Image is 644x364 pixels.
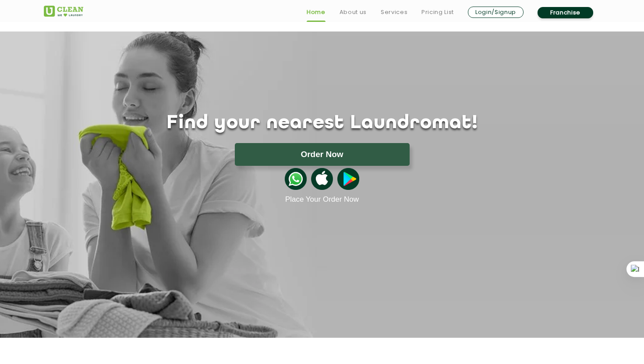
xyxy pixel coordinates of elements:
button: Order Now [235,143,410,166]
a: Pricing List [421,7,454,17]
a: About us [340,7,367,17]
img: playstoreicon.png [337,168,359,190]
a: Place Your Order Now [285,195,359,204]
img: whatsappicon.png [285,168,307,190]
h1: Find your nearest Laundromat! [37,112,607,134]
a: Services [381,7,407,17]
a: Franchise [538,7,593,18]
img: UClean Laundry and Dry Cleaning [44,6,83,17]
img: apple-icon.png [311,168,333,190]
a: Home [307,7,326,17]
a: Login/Signup [468,7,524,18]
